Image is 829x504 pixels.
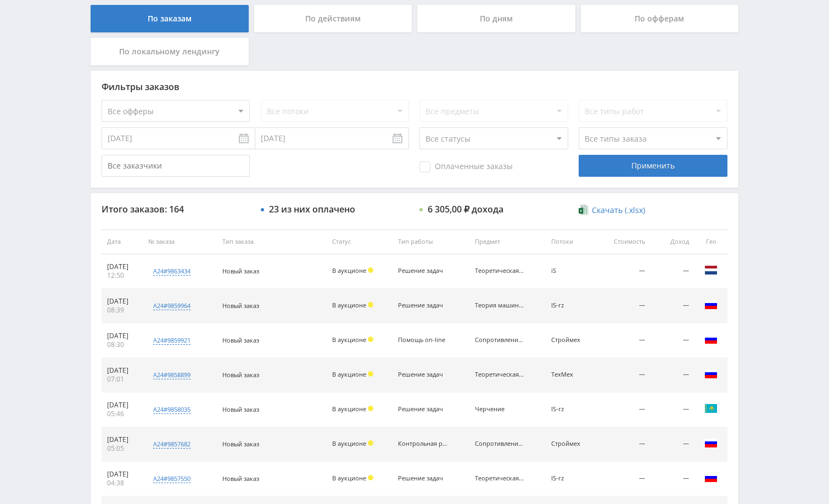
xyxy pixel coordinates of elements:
span: В аукционе [332,370,366,378]
td: — [597,254,651,289]
div: Строймех [551,337,591,344]
div: 05:46 [107,410,137,418]
div: 23 из них оплачено [269,204,355,214]
div: a24#9859921 [153,336,191,345]
img: rus.png [704,367,718,380]
span: В аукционе [332,266,366,275]
div: [DATE] [107,297,137,306]
span: В аукционе [332,335,366,344]
div: a24#9858035 [153,405,191,414]
div: [DATE] [107,262,137,271]
div: Сопротивление материалов [475,337,524,344]
div: a24#9858899 [153,371,191,379]
div: 08:30 [107,340,137,349]
img: rus.png [704,333,718,346]
div: Решение задач [398,475,447,482]
div: Сопротивление материалов [475,440,524,447]
div: Фильтры заказов [102,82,727,92]
th: Потоки [546,229,597,254]
span: Новый заказ [222,474,259,483]
div: Итого заказов: 164 [102,204,250,214]
div: [DATE] [107,366,137,375]
div: IS-rz [551,406,591,413]
div: Теоретическая механика [475,267,524,275]
div: Применить [579,155,727,177]
div: По действиям [254,5,412,32]
div: a24#9857550 [153,474,191,483]
div: Черчение [475,406,524,413]
td: — [651,462,694,496]
span: Холд [368,302,373,307]
div: Решение задач [398,302,447,309]
img: kaz.png [704,402,718,415]
td: — [597,462,651,496]
div: Решение задач [398,406,447,413]
div: Помощь on-line [398,337,447,344]
th: Статус [327,229,393,254]
span: Холд [368,267,373,273]
span: Новый заказ [222,336,259,344]
span: Новый заказ [222,301,259,310]
span: Новый заказ [222,267,259,275]
th: № заказа [143,229,217,254]
td: — [597,393,651,427]
th: Стоимость [597,229,651,254]
span: Оплаченные заказы [419,161,513,172]
span: Холд [368,406,373,411]
div: 04:38 [107,479,137,488]
span: Холд [368,475,373,480]
div: [DATE] [107,401,137,410]
img: rus.png [704,471,718,484]
a: Скачать (.xlsx) [579,205,645,216]
th: Тип работы [393,229,469,254]
div: По заказам [91,5,249,32]
span: В аукционе [332,301,366,309]
div: [DATE] [107,470,137,479]
div: По локальному лендингу [91,38,249,65]
img: nld.png [704,264,718,277]
td: — [597,358,651,393]
span: В аукционе [332,405,366,413]
span: Скачать (.xlsx) [592,206,645,215]
div: [DATE] [107,435,137,444]
span: Холд [368,337,373,342]
td: — [597,427,651,462]
div: a24#9863434 [153,267,191,276]
div: a24#9859964 [153,301,191,310]
span: Новый заказ [222,440,259,448]
td: — [597,289,651,323]
th: Дата [102,229,143,254]
div: 08:39 [107,306,137,315]
div: По офферам [581,5,739,32]
div: Решение задач [398,267,447,275]
th: Тип заказа [217,229,327,254]
span: В аукционе [332,474,366,482]
span: Новый заказ [222,371,259,379]
div: IS-rz [551,475,591,482]
div: По дням [417,5,575,32]
span: Холд [368,440,373,446]
input: Все заказчики [102,155,250,177]
td: — [651,254,694,289]
div: Строймех [551,440,591,447]
div: IS-rz [551,302,591,309]
div: 6 305,00 ₽ дохода [428,204,503,214]
div: a24#9857682 [153,440,191,449]
td: — [651,358,694,393]
td: — [651,427,694,462]
td: — [651,393,694,427]
div: [DATE] [107,332,137,340]
th: Гео [694,229,727,254]
div: Теоретическая механика [475,371,524,378]
div: 12:50 [107,271,137,280]
div: Контрольная работа [398,440,447,447]
div: 07:01 [107,375,137,384]
div: ТехМех [551,371,591,378]
th: Предмет [469,229,546,254]
div: iS [551,267,591,275]
td: — [651,289,694,323]
span: Холд [368,371,373,377]
img: rus.png [704,436,718,450]
td: — [651,323,694,358]
span: В аукционе [332,439,366,447]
